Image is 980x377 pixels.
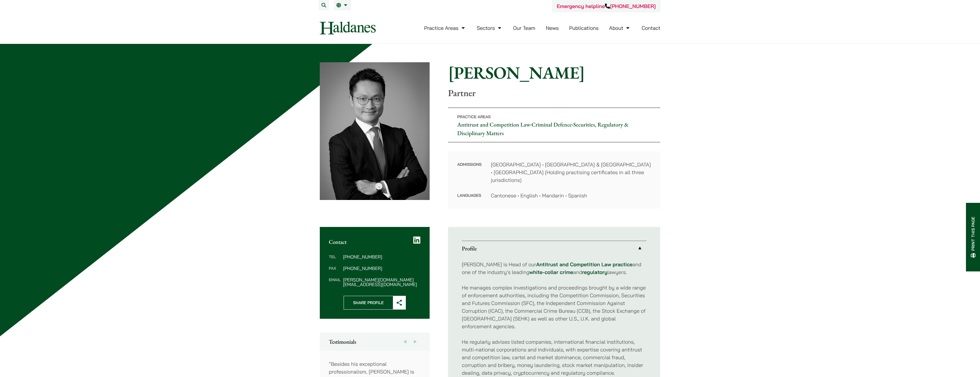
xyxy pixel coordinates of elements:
dd: [PERSON_NAME][DOMAIN_NAME][EMAIL_ADDRESS][DOMAIN_NAME] [343,277,420,287]
dt: Tel [329,254,341,266]
span: Share Profile [344,296,393,309]
a: Criminal Defence [532,121,572,128]
a: Profile [462,241,646,256]
p: • • [448,108,660,142]
a: Sectors [477,25,502,31]
dd: Cantonese • English • Mandarin • Spanish [491,192,651,199]
dd: [PHONE_NUMBER] [343,266,420,271]
a: Contact [642,25,661,31]
a: News [546,25,559,31]
a: regulatory [582,269,607,275]
h2: Testimonials [329,338,421,345]
a: Emergency helpline[PHONE_NUMBER] [557,3,656,9]
a: Antitrust and Competition Law practice [536,261,632,268]
h2: Contact [329,238,421,245]
h1: [PERSON_NAME] [448,62,660,83]
button: Previous [400,333,410,351]
p: [PERSON_NAME] is Head of our and one of the industry’s leading and lawyers. [462,261,646,276]
dd: [GEOGRAPHIC_DATA] • [GEOGRAPHIC_DATA] & [GEOGRAPHIC_DATA] • [GEOGRAPHIC_DATA] (Holding practising... [491,161,651,184]
a: Securities, Regulatory & Disciplinary Matters [457,121,629,137]
dt: Languages [457,192,482,199]
dt: Fax [329,266,341,277]
a: EN [336,3,349,7]
a: Our Team [513,25,535,31]
a: About [609,25,631,31]
a: Practice Areas [424,25,466,31]
a: Publications [569,25,599,31]
a: LinkedIn [413,236,420,244]
p: He manages complex investigations and proceedings brought by a wide range of enforcement authorit... [462,284,646,330]
dt: Email [329,277,341,287]
img: Logo of Haldanes [320,22,376,34]
span: Practice Areas [457,114,491,119]
button: Share Profile [344,296,406,310]
p: Partner [448,88,660,98]
a: Antitrust and Competition Law [457,121,530,128]
button: Next [410,333,420,351]
dt: Admissions [457,161,482,192]
a: white-collar crime [529,269,573,275]
p: He regularly advises listed companies, international financial institutions, multi-national corpo... [462,338,646,377]
dd: [PHONE_NUMBER] [343,254,420,259]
